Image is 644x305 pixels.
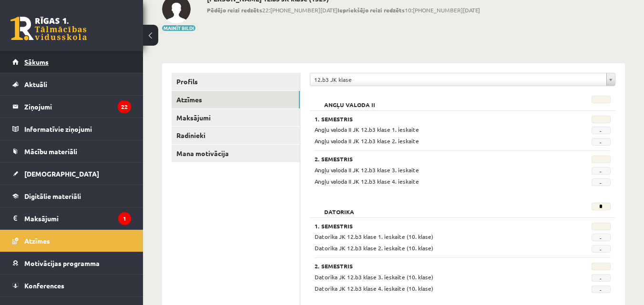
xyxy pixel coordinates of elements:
a: Mana motivācija [172,145,300,162]
span: - [592,285,611,293]
a: Informatīvie ziņojumi [12,118,131,140]
a: Aktuāli [12,73,131,95]
legend: Maksājumi [24,207,131,229]
legend: Ziņojumi [24,96,131,118]
span: Atzīmes [24,236,50,245]
h3: 2. Semestris [315,156,559,162]
b: Iepriekšējo reizi redzēts [337,6,405,14]
span: 22:[PHONE_NUMBER][DATE] 10:[PHONE_NUMBER][DATE] [207,6,480,14]
h2: Datorika [315,203,364,212]
span: Mācību materiāli [24,147,77,156]
span: [DEMOGRAPHIC_DATA] [24,169,99,178]
a: Profils [172,73,300,90]
a: Ziņojumi22 [12,96,131,118]
span: Datorika JK 12.b3 klase 2. ieskaite (10. klase) [315,244,433,252]
h3: 1. Semestris [315,223,559,229]
legend: Informatīvie ziņojumi [24,118,131,140]
a: Sākums [12,51,131,73]
a: Atzīmes [12,230,131,252]
span: Konferences [24,281,64,290]
a: Radinieki [172,127,300,144]
span: Aktuāli [24,80,47,89]
a: [DEMOGRAPHIC_DATA] [12,163,131,185]
a: Konferences [12,275,131,296]
i: 1 [118,212,131,225]
a: Motivācijas programma [12,252,131,274]
h3: 1. Semestris [315,116,559,122]
a: Maksājumi [172,109,300,127]
h3: 2. Semestris [315,263,559,269]
span: Datorika JK 12.b3 klase 3. ieskaite (10. klase) [315,273,433,281]
span: - [592,167,611,175]
span: Datorika JK 12.b3 klase 1. ieskaite (10. klase) [315,233,433,240]
a: Digitālie materiāli [12,185,131,207]
span: Datorika JK 12.b3 klase 4. ieskaite (10. klase) [315,285,433,292]
i: 22 [118,100,131,113]
span: Angļu valoda II JK 12.b3 klase 1. ieskaite [315,126,419,133]
span: - [592,274,611,282]
span: Angļu valoda II JK 12.b3 klase 4. ieskaite [315,177,419,185]
a: Rīgas 1. Tālmācības vidusskola [10,17,87,40]
span: - [592,178,611,186]
a: Atzīmes [172,91,300,108]
button: Mainīt bildi [162,25,195,31]
span: Digitālie materiāli [24,192,81,200]
span: Angļu valoda II JK 12.b3 klase 3. ieskaite [315,166,419,174]
span: - [592,245,611,253]
a: Mācību materiāli [12,140,131,162]
span: Motivācijas programma [24,259,100,267]
span: - [592,234,611,241]
b: Pēdējo reizi redzēts [207,6,262,14]
h2: Angļu valoda II [315,96,385,105]
span: Sākums [24,58,49,66]
span: Angļu valoda II JK 12.b3 klase 2. ieskaite [315,137,419,145]
span: - [592,127,611,134]
span: 12.b3 JK klase [314,73,603,86]
span: - [592,138,611,146]
a: Maksājumi1 [12,207,131,229]
a: 12.b3 JK klase [310,73,615,86]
